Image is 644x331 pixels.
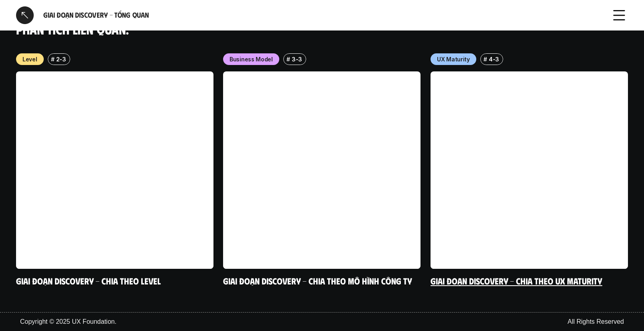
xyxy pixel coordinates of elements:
[22,55,37,63] p: Level
[437,55,470,63] p: UX Maturity
[223,275,412,286] a: Giai đoạn Discovery - Chia theo mô hình công ty
[16,275,161,286] a: Giai đoạn Discovery - Chia theo Level
[20,317,116,327] p: Copyright © 2025 UX Foundation.
[489,55,499,63] p: 4-3
[292,55,302,63] p: 3-3
[56,55,66,63] p: 2-3
[431,275,602,286] a: Giai đoạn Discovery - Chia theo UX Maturity
[483,56,487,62] h6: #
[230,55,273,63] p: Business Model
[51,56,55,62] h6: #
[43,10,601,20] h6: Giai đoạn Discovery - Tổng quan
[286,56,290,62] h6: #
[568,317,624,327] p: All Rights Reserved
